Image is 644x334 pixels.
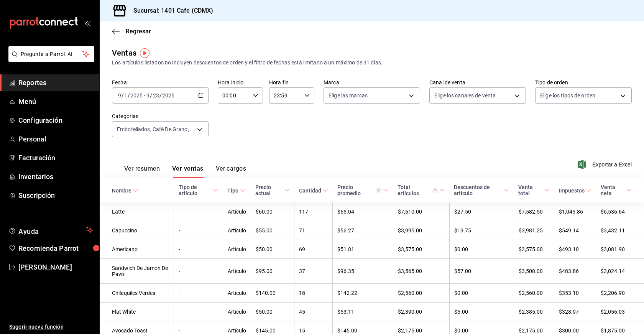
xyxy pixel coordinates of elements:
[559,188,591,194] span: Impuestos
[596,202,644,221] td: $6,536.64
[179,184,219,196] span: Tipo de artículo
[251,240,294,259] td: $50.00
[554,221,596,240] td: $549.14
[251,259,294,284] td: $95.00
[333,202,393,221] td: $65.04
[100,284,174,303] td: Chilaquiles Verdes
[393,221,449,240] td: $3,995.00
[223,284,251,303] td: Artículo
[223,202,251,221] td: Artículo
[18,225,83,235] span: Ayuda
[112,114,209,119] label: Categorías
[9,323,93,331] span: Sugerir nueva función
[294,202,333,221] td: 117
[596,259,644,284] td: $3,024.14
[535,80,632,85] label: Tipo de orden
[554,202,596,221] td: $1,045.86
[174,240,223,259] td: -
[162,92,175,99] input: ----
[333,221,393,240] td: $56.27
[554,240,596,259] td: $493.10
[294,259,333,284] td: 37
[518,184,550,196] span: Venta total
[393,259,449,284] td: $3,565.00
[449,303,514,321] td: $5.00
[124,165,246,178] div: navigation tabs
[393,284,449,303] td: $2,560.00
[122,92,124,99] span: /
[112,188,138,194] span: Nombre
[100,259,174,284] td: Sandwich De Jamon De Pavo
[449,259,514,284] td: $57.00
[112,28,151,35] button: Regresar
[596,284,644,303] td: $2,206.90
[100,221,174,240] td: Capuccino
[127,6,213,15] h3: Sucursal: 1401 Cafe (CDMX)
[432,188,438,193] svg: El total artículos considera cambios de precios en los artículos así como costos adicionales por ...
[333,303,393,321] td: $53.11
[294,221,333,240] td: 71
[294,303,333,321] td: 45
[514,221,554,240] td: $3,981.25
[454,184,509,196] span: Descuentos de artículo
[118,92,122,99] input: --
[559,188,585,194] div: Impuestos
[596,221,644,240] td: $3,432.11
[100,202,174,221] td: Latte
[227,188,245,194] span: Tipo
[398,184,438,196] div: Total artículos
[324,80,420,85] label: Marca
[179,184,212,196] div: Tipo de artículo
[174,259,223,284] td: -
[117,125,194,133] span: Embotellados, Café De Grano, Bebidas Frias, Bebidas, Alimentos, Bebidas prueba
[294,284,333,303] td: 18
[596,240,644,259] td: $3,081.90
[601,184,632,196] span: Venta neta
[329,92,368,99] span: Elige las marcas
[514,202,554,221] td: $7,582.50
[398,184,445,196] span: Total artículos
[128,92,130,99] span: /
[449,221,514,240] td: $13.75
[223,221,251,240] td: Artículo
[100,303,174,321] td: Flat White
[333,284,393,303] td: $142.22
[18,171,93,182] span: Inventarios
[100,240,174,259] td: Americano
[112,47,136,59] div: Ventas
[251,202,294,221] td: $60.00
[333,240,393,259] td: $51.81
[18,96,93,107] span: Menú
[146,92,150,99] input: --
[218,80,263,85] label: Hora inicio
[140,48,149,58] img: Tooltip marker
[251,284,294,303] td: $140.00
[144,92,145,99] span: -
[554,303,596,321] td: $328.97
[337,184,382,196] div: Precio promedio
[393,202,449,221] td: $7,610.00
[223,303,251,321] td: Artículo
[112,80,209,85] label: Fecha
[294,240,333,259] td: 69
[124,165,160,178] button: Ver resumen
[579,160,632,169] span: Exportar a Excel
[174,221,223,240] td: -
[18,77,93,88] span: Reportes
[393,240,449,259] td: $3,575.00
[112,59,632,67] div: Los artículos listados no incluyen descuentos de orden y el filtro de fechas está limitado a un m...
[393,303,449,321] td: $2,390.00
[454,184,502,196] div: Descuentos de artículo
[255,184,283,196] div: Precio actual
[434,92,496,99] span: Elige los canales de venta
[514,240,554,259] td: $3,575.00
[159,92,162,99] span: /
[223,240,251,259] td: Artículo
[8,46,94,62] button: Pregunta a Parrot AI
[376,188,381,193] svg: Precio promedio = Total artículos / cantidad
[333,259,393,284] td: $96.35
[18,153,93,163] span: Facturación
[518,184,543,196] div: Venta total
[112,188,131,194] div: Nombre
